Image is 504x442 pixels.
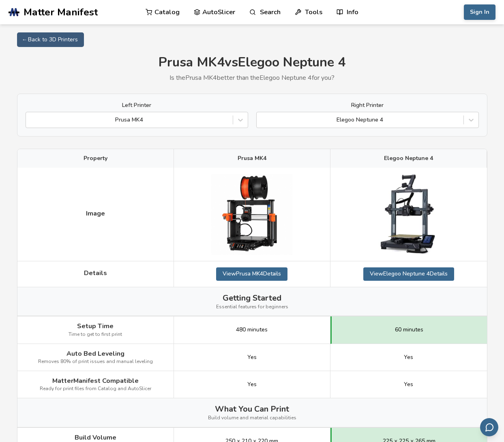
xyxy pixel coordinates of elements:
span: Getting Started [223,293,281,303]
span: Essential features for beginners [216,304,288,310]
span: Build Volume [75,434,116,441]
button: Sign In [464,4,495,20]
a: ← Back to 3D Printers [17,32,84,47]
h1: Prusa MK4 vs Elegoo Neptune 4 [17,55,487,70]
span: Details [84,269,107,277]
span: 60 minutes [395,327,423,333]
span: Auto Bed Leveling [66,350,124,357]
p: Is the Prusa MK4 better than the Elegoo Neptune 4 for you? [17,74,487,81]
input: Elegoo Neptune 4 [261,117,262,123]
span: Yes [247,381,257,388]
img: Elegoo Neptune 4 [368,174,449,255]
span: Setup Time [77,322,114,330]
span: Yes [404,381,413,388]
span: Prusa MK4 [238,155,266,162]
a: ViewElegoo Neptune 4Details [363,267,454,280]
span: Elegoo Neptune 4 [384,155,433,162]
span: Build volume and material capabilities [208,415,296,421]
img: Prusa MK4 [211,174,292,255]
button: Send feedback via email [480,418,498,436]
span: MatterManifest Compatible [52,377,139,384]
span: Yes [404,354,413,361]
span: 480 minutes [236,327,268,333]
span: Ready for print files from Catalog and AutoSlicer [40,386,151,392]
label: Left Printer [26,102,248,109]
span: Property [84,155,107,162]
input: Prusa MK4 [30,117,32,123]
a: ViewPrusa MK4Details [216,267,287,280]
span: Matter Manifest [24,6,98,18]
span: Time to get to first print [69,332,122,337]
label: Right Printer [256,102,479,109]
span: Image [86,210,105,217]
span: What You Can Print [215,404,289,414]
span: Removes 80% of print issues and manual leveling [38,359,153,365]
span: Yes [247,354,257,361]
